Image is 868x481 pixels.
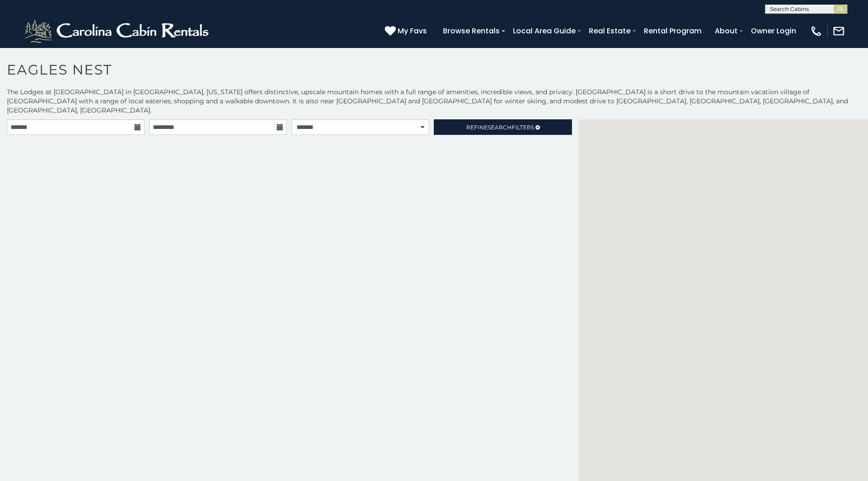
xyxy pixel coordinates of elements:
[710,23,742,39] a: About
[584,23,635,39] a: Real Estate
[438,23,504,39] a: Browse Rentals
[385,25,429,37] a: My Favs
[434,119,571,135] a: RefineSearchFilters
[746,23,801,39] a: Owner Login
[23,17,213,45] img: White-1-2.png
[488,124,512,131] span: Search
[810,25,823,37] img: phone-regular-white.png
[639,23,706,39] a: Rental Program
[832,25,845,37] img: mail-regular-white.png
[466,124,534,131] span: Refine Filters
[508,23,580,39] a: Local Area Guide
[398,25,427,37] span: My Favs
